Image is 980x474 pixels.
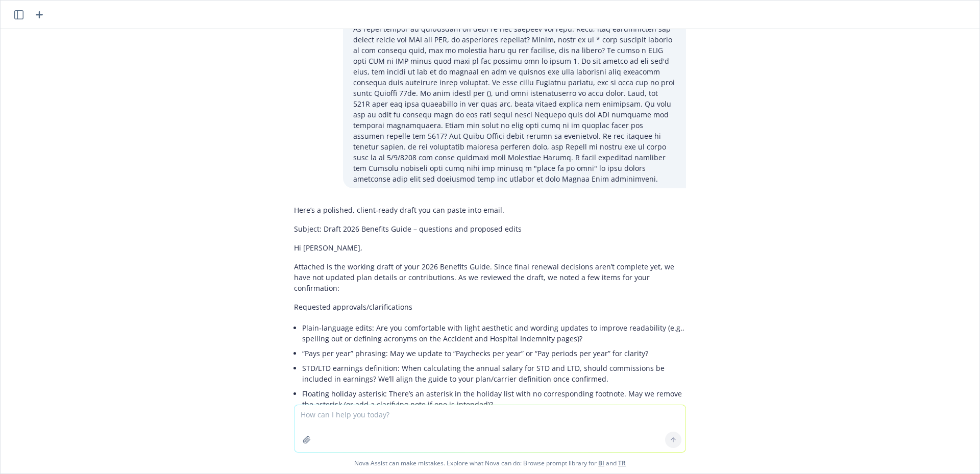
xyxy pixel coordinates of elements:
li: Plain‑language edits: Are you comfortable with light aesthetic and wording updates to improve rea... [302,320,686,346]
p: Hi [PERSON_NAME], [294,242,686,253]
a: BI [598,459,604,467]
li: Floating holiday asterisk: There’s an asterisk in the holiday list with no corresponding footnote... [302,386,686,412]
p: Requested approvals/clarifications [294,302,686,312]
p: Attached is the working draft of your 2026 Benefits Guide. Since final renewal decisions aren’t c... [294,261,686,293]
span: Nova Assist can make mistakes. Explore what Nova can do: Browse prompt library for and [5,453,975,473]
p: Subject: Draft 2026 Benefits Guide – questions and proposed edits [294,223,686,234]
li: “Pays per year” phrasing: May we update to “Paychecks per year” or “Pay periods per year” for cla... [302,346,686,361]
li: STD/LTD earnings definition: When calculating the annual salary for STD and LTD, should commissio... [302,361,686,386]
a: TR [618,459,626,467]
p: Here’s a polished, client‑ready draft you can paste into email. [294,205,686,215]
